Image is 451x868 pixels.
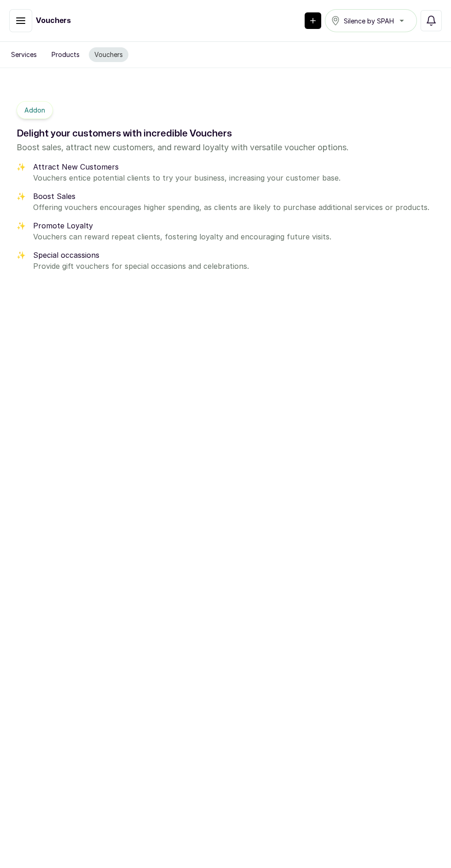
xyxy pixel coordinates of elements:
p: Boost sales, attract new customers, and reward loyalty with versatile voucher options. [17,141,434,154]
button: Silence by SPAH [325,9,417,32]
span: ✨️ [17,161,26,172]
h1: Vouchers [36,15,71,26]
p: Provide gift vouchers for special occasions and celebrations. [33,261,249,272]
p: Boost Sales [33,191,429,202]
p: Attract New Customers [33,161,341,172]
p: Vouchers entice potential clients to try your business, increasing your customer base. [33,172,341,183]
p: Vouchers can reward repeat clients, fostering loyalty and encouraging future visits. [33,231,331,242]
button: Products [46,47,85,62]
span: ✨️ [17,220,26,231]
span: Silence by SPAH [344,16,394,26]
p: Special occassions [33,250,249,261]
button: Services [6,47,42,62]
span: ✨️ [17,250,26,261]
span: Addon [17,101,53,119]
h1: Delight your customers with incredible Vouchers [17,126,434,141]
p: Offering vouchers encourages higher spending, as clients are likely to purchase additional servic... [33,202,429,213]
p: Promote Loyalty [33,220,331,231]
button: Vouchers [89,47,128,62]
span: ✨️ [17,191,26,202]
